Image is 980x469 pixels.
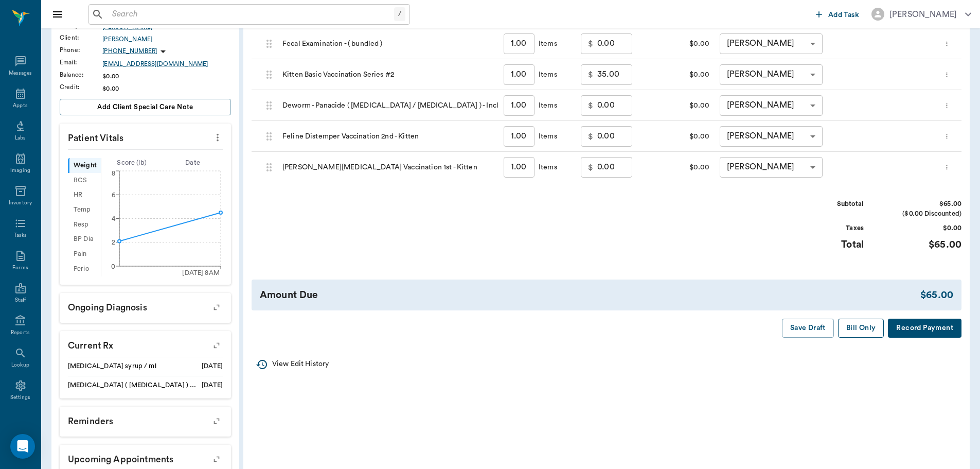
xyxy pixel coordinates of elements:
div: Date [162,158,223,168]
div: $0.00 [102,84,231,93]
div: Items [534,162,557,172]
button: Bill Only [838,319,884,338]
div: $0.00 [102,72,231,81]
div: Kitten Basic Vaccination Series #2 [277,59,498,90]
button: Record Payment [888,319,961,338]
p: Reminders [60,407,231,432]
button: more [941,128,953,145]
div: Phone : [60,45,102,55]
p: $ [588,68,593,81]
div: Forms [12,264,28,272]
div: Items [534,39,557,49]
p: $ [588,161,593,173]
a: [PERSON_NAME] [102,34,231,44]
button: Add client Special Care Note [60,99,231,115]
div: [DATE] [202,380,223,390]
div: Items [534,70,557,80]
div: Deworm - Panacide ( [MEDICAL_DATA] / [MEDICAL_DATA] ) - Included [277,90,498,121]
button: more [941,35,953,53]
button: more [941,66,953,83]
button: Save Draft [782,319,834,338]
div: $65.00 [884,237,961,252]
p: $ [588,38,593,50]
p: Ongoing diagnosis [60,293,231,319]
div: Inventory [9,199,32,207]
a: [EMAIL_ADDRESS][DOMAIN_NAME] [102,59,231,68]
div: $65.00 [920,288,953,303]
button: more [941,97,953,114]
tspan: 2 [112,239,115,246]
input: Search [108,7,394,22]
div: $0.00 [653,59,715,90]
button: Close drawer [47,4,68,25]
div: Temp [68,202,101,217]
div: Settings [10,394,31,402]
div: Credit : [60,82,102,92]
div: Resp [68,217,101,232]
p: Current Rx [60,331,231,357]
input: 0.00 [597,126,632,147]
input: 0.00 [597,157,632,178]
div: [MEDICAL_DATA] syrup / ml [68,361,156,371]
div: HR [68,188,101,203]
div: Perio [68,262,101,276]
div: $65.00 [884,199,961,209]
input: 0.00 [597,64,632,85]
div: Client : [60,33,102,42]
button: Add Task [812,5,863,24]
div: $0.00 [653,121,715,152]
div: BCS [68,173,101,188]
div: Messages [9,70,32,77]
div: [PERSON_NAME] [720,64,823,85]
div: Pain [68,247,101,262]
p: $ [588,130,593,143]
div: Reports [11,329,30,337]
tspan: [DATE] 8AM [182,270,220,276]
p: Patient Vitals [60,124,231,149]
div: Feline Distemper Vaccination 2nd - Kitten [277,121,498,152]
div: [PERSON_NAME] [889,8,957,21]
div: [PERSON_NAME] [720,95,823,116]
div: Total [787,237,864,252]
input: 0.00 [597,33,632,54]
div: [PERSON_NAME] [720,33,823,54]
div: Labs [15,134,26,142]
div: [PERSON_NAME] [720,126,823,147]
button: [PERSON_NAME] [863,5,979,24]
button: more [941,159,953,176]
button: more [209,129,226,146]
div: $0.00 [653,90,715,121]
div: Email : [60,58,102,67]
div: Appts [13,102,27,110]
div: Amount Due [260,288,920,303]
div: Subtotal [787,199,864,209]
input: 0.00 [597,95,632,116]
p: [PHONE_NUMBER] [102,47,157,56]
div: Imaging [10,167,30,175]
tspan: 4 [112,216,116,222]
div: Fecal Examination - ( bundled ) [277,28,498,59]
div: $0.00 [653,28,715,59]
p: View Edit History [272,359,329,370]
tspan: 8 [112,170,115,177]
div: Score ( lb ) [101,158,163,168]
p: $ [588,99,593,112]
tspan: 6 [112,192,115,198]
div: BP Dia [68,232,101,247]
div: Lookup [11,361,29,369]
div: Items [534,100,557,111]
div: [MEDICAL_DATA] ( [MEDICAL_DATA] ) syrup 1mg/ml [68,380,198,390]
div: Tasks [14,232,27,239]
div: ($0.00 Discounted) [884,209,961,219]
div: Items [534,131,557,142]
div: [PERSON_NAME][MEDICAL_DATA] Vaccination 1st - Kitten [277,152,498,183]
div: Weight [68,158,101,173]
div: Taxes [787,223,864,233]
div: $0.00 [884,223,961,233]
div: [DATE] [202,361,223,371]
div: [PERSON_NAME] [720,157,823,178]
div: $0.00 [653,152,715,183]
div: Balance : [60,70,102,79]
